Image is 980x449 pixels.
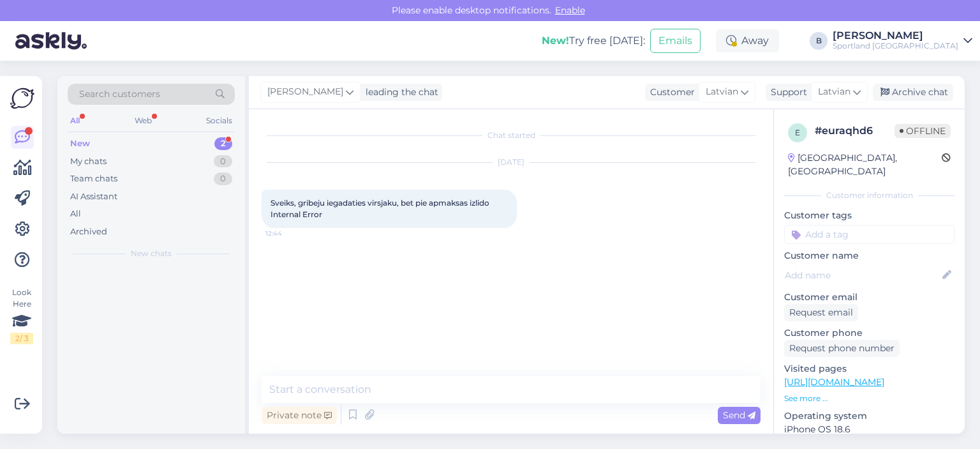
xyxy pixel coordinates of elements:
[79,88,160,101] span: Search customers
[131,248,172,259] span: New chats
[70,137,90,150] div: New
[766,86,807,99] div: Support
[214,172,232,185] div: 0
[10,86,34,110] img: Askly Logo
[132,112,154,129] div: Web
[70,155,107,168] div: My chats
[723,409,755,421] span: Send
[645,86,695,99] div: Customer
[815,123,895,139] div: # euraqhd6
[262,130,761,141] div: Chat started
[70,190,117,203] div: AI Assistant
[706,85,738,99] span: Latvian
[551,4,589,16] span: Enable
[833,31,958,41] div: [PERSON_NAME]
[70,225,107,238] div: Archived
[784,209,954,222] p: Customer tags
[214,155,232,168] div: 0
[70,172,117,185] div: Team chats
[650,29,701,53] button: Emails
[542,33,645,49] div: Try free [DATE]:
[262,156,761,168] div: [DATE]
[68,112,82,129] div: All
[785,268,940,282] input: Add name
[784,409,954,423] p: Operating system
[271,198,491,219] span: Sveiks, gribeju iegadaties virsjaku, bet pie apmaksas izlido Internal Error
[833,31,972,51] a: [PERSON_NAME]Sportland [GEOGRAPHIC_DATA]
[784,190,954,201] div: Customer information
[262,407,337,424] div: Private note
[795,128,800,137] span: e
[784,291,954,304] p: Customer email
[542,34,569,47] b: New!
[784,362,954,376] p: Visited pages
[784,249,954,263] p: Customer name
[810,32,828,50] div: B
[10,287,33,344] div: Look Here
[204,112,235,129] div: Socials
[784,340,900,357] div: Request phone number
[10,333,33,344] div: 2 / 3
[784,393,954,404] p: See more ...
[784,423,954,436] p: iPhone OS 18.6
[818,85,850,99] span: Latvian
[214,137,232,150] div: 2
[833,41,958,51] div: Sportland [GEOGRAPHIC_DATA]
[788,151,942,178] div: [GEOGRAPHIC_DATA], [GEOGRAPHIC_DATA]
[873,84,953,101] div: Archive chat
[895,124,951,138] span: Offline
[267,85,343,99] span: [PERSON_NAME]
[784,376,884,388] a: [URL][DOMAIN_NAME]
[784,326,954,340] p: Customer phone
[70,208,81,220] div: All
[784,304,858,321] div: Request email
[716,29,779,52] div: Away
[784,225,954,244] input: Add a tag
[265,229,313,238] span: 12:44
[360,86,438,99] div: leading the chat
